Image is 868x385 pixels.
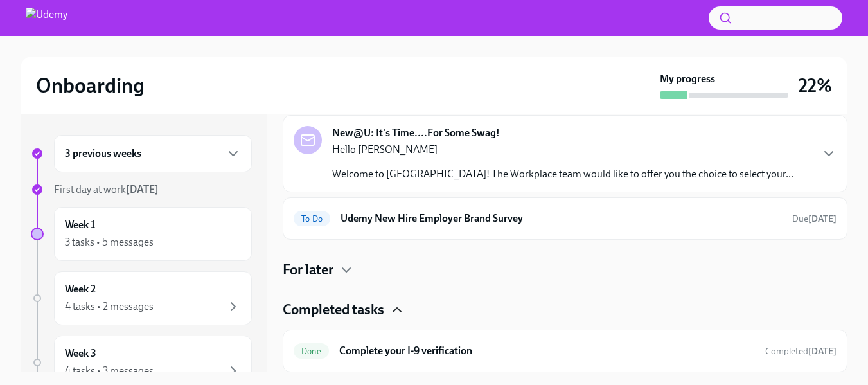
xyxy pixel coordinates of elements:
h3: 22% [799,74,832,97]
p: Hello [PERSON_NAME] [332,143,793,157]
a: Week 24 tasks • 2 messages [31,271,252,325]
span: To Do [294,214,330,224]
div: 4 tasks • 2 messages [65,300,154,314]
span: Done [294,346,329,356]
span: First day at work [54,183,159,195]
h2: Onboarding [36,73,145,98]
h4: Completed tasks [283,300,384,319]
h6: Complete your I-9 verification [339,344,755,358]
img: Udemy [26,8,67,28]
a: Week 13 tasks • 5 messages [31,207,252,261]
span: September 13th, 2025 13:00 [792,213,837,225]
strong: [DATE] [126,183,159,195]
div: 4 tasks • 3 messages [65,364,154,378]
span: Completed [765,346,837,357]
span: September 8th, 2025 18:51 [765,345,837,357]
h4: For later [283,260,333,280]
span: Due [792,213,837,224]
p: Welcome to [GEOGRAPHIC_DATA]! The Workplace team would like to offer you the choice to select you... [332,167,793,181]
h6: 3 previous weeks [65,147,141,161]
h6: Week 2 [65,282,96,296]
h6: Udemy New Hire Employer Brand Survey [341,211,782,226]
strong: New@U: It's Time....For Some Swag! [332,126,500,140]
div: For later [283,260,847,280]
strong: My progress [660,72,715,86]
a: First day at work[DATE] [31,183,252,197]
strong: [DATE] [808,213,837,224]
a: To DoUdemy New Hire Employer Brand SurveyDue[DATE] [294,208,837,229]
div: 3 tasks • 5 messages [65,235,154,249]
div: Completed tasks [283,300,847,319]
a: DoneComplete your I-9 verificationCompleted[DATE] [294,341,837,361]
strong: [DATE] [808,346,837,357]
h6: Week 1 [65,218,95,232]
h6: Week 3 [65,346,96,361]
div: 3 previous weeks [54,135,252,172]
